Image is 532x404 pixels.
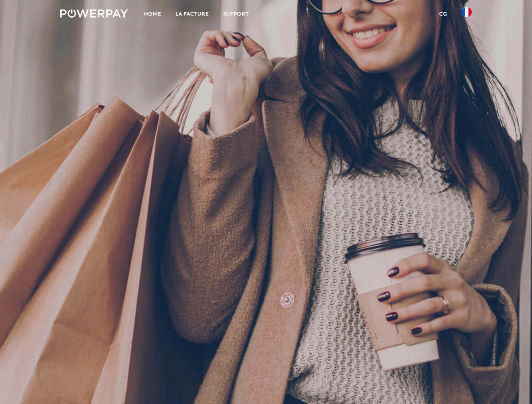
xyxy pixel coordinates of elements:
[168,6,216,21] a: LA FACTURE
[216,6,256,21] a: Support
[432,6,454,21] a: CG
[137,6,168,21] a: Home
[60,9,128,18] img: logo-powerpay-white.svg
[462,7,472,17] img: fr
